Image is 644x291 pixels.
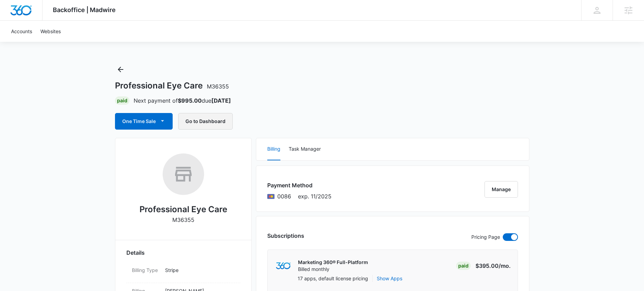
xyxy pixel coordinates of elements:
[298,192,331,200] span: exp. 11/2025
[178,97,202,104] strong: $995.00
[126,262,240,283] div: Billing TypeStripe
[53,6,116,13] span: Backoffice | Madwire
[267,181,331,189] h3: Payment Method
[115,96,129,105] div: Paid
[277,192,291,200] span: Mastercard ending with
[267,138,280,160] button: Billing
[211,97,231,104] strong: [DATE]
[475,262,511,270] p: $395.00
[276,262,291,270] img: marketing360Logo
[115,113,173,130] button: One Time Sale
[126,248,145,257] span: Details
[7,21,36,42] a: Accounts
[115,81,229,91] h1: Professional Eye Care
[471,233,500,241] p: Pricing Page
[165,266,235,274] p: Stripe
[207,83,229,90] span: M36355
[289,138,321,160] button: Task Manager
[134,96,231,105] p: Next payment of due
[298,266,368,273] p: Billed monthly
[456,262,471,270] div: Paid
[132,266,160,274] dt: Billing Type
[172,216,194,224] p: M36355
[377,275,402,282] button: Show Apps
[36,21,65,42] a: Websites
[178,113,233,130] button: Go to Dashboard
[115,64,126,75] button: Back
[140,203,227,216] h2: Professional Eye Care
[484,181,518,198] button: Manage
[298,275,368,282] p: 17 apps, default license pricing
[298,259,368,266] p: Marketing 360® Full-Platform
[267,232,304,240] h3: Subscriptions
[499,262,511,269] span: /mo.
